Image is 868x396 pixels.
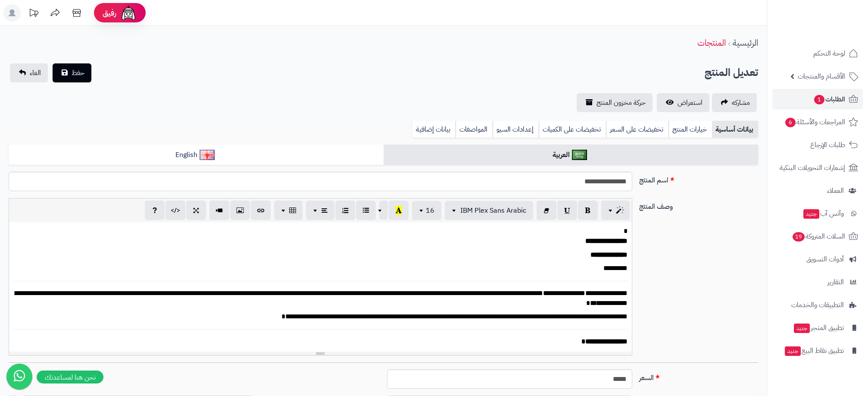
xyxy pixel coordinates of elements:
span: الطلبات [813,93,845,105]
a: تطبيق المتجرجديد [772,317,863,338]
label: وصف المنتج [636,198,762,212]
a: بيانات أساسية [712,121,758,138]
a: العربية [384,145,759,166]
span: وآتس آب [802,207,844,220]
span: جديد [794,324,810,333]
span: التطبيقات والخدمات [791,299,844,311]
button: حفظ [53,63,91,82]
span: المراجعات والأسئلة [784,116,845,128]
a: المواصفات [456,121,493,138]
span: التقارير [827,276,844,288]
a: استعراض [657,93,709,112]
img: العربية [572,150,587,160]
a: إعدادات السيو [493,121,539,138]
span: استعراض [678,97,703,108]
a: المراجعات والأسئلة6 [772,112,863,132]
label: اسم المنتج [636,172,762,185]
h2: تعديل المنتج [705,64,758,82]
span: لوحة التحكم [813,47,845,60]
span: جديد [785,346,801,356]
span: 16 [426,205,434,216]
img: ai-face.png [120,4,137,22]
span: مشاركه [732,97,750,108]
a: السلات المتروكة19 [772,226,863,247]
a: المنتجات [697,36,726,49]
span: حركة مخزون المنتج [596,97,646,108]
span: السلات المتروكة [792,230,845,242]
a: بيانات إضافية [412,121,456,138]
a: الطلبات1 [772,89,863,110]
a: أدوات التسويق [772,249,863,270]
span: IBM Plex Sans Arabic [460,205,526,216]
span: 1 [814,95,825,105]
span: العملاء [827,185,844,197]
span: 6 [785,118,796,128]
span: 19 [793,232,805,242]
a: تخفيضات على السعر [606,121,668,138]
a: تطبيق نقاط البيعجديد [772,340,863,361]
span: رفيق [103,8,116,18]
span: طلبات الإرجاع [810,139,845,151]
a: مشاركه [712,93,757,112]
a: حركة مخزون المنتج [577,93,653,112]
a: لوحة التحكم [772,43,863,64]
button: IBM Plex Sans Arabic [445,201,533,220]
span: تطبيق نقاط البيع [784,345,844,357]
a: الرئيسية [733,36,758,49]
img: English [200,150,215,160]
span: إشعارات التحويلات البنكية [780,162,845,174]
span: حفظ [72,68,84,78]
a: طلبات الإرجاع [772,135,863,155]
a: التطبيقات والخدمات [772,295,863,315]
span: الأقسام والمنتجات [798,70,845,82]
label: السعر [636,369,762,383]
a: التقارير [772,272,863,292]
a: تخفيضات على الكميات [539,121,606,138]
a: إشعارات التحويلات البنكية [772,157,863,178]
button: 16 [412,201,441,220]
img: logo-2.png [809,20,860,38]
span: أدوات التسويق [806,253,844,265]
a: الغاء [10,63,48,82]
span: الغاء [30,68,41,78]
a: تحديثات المنصة [23,4,44,24]
span: تطبيق المتجر [793,322,844,334]
a: وآتس آبجديد [772,203,863,224]
span: جديد [803,209,819,219]
a: العملاء [772,180,863,201]
a: English [9,145,384,166]
a: خيارات المنتج [668,121,712,138]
